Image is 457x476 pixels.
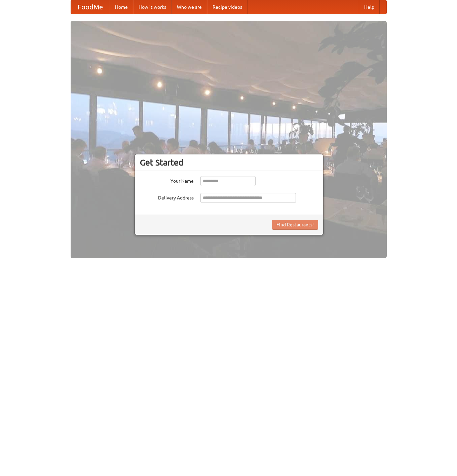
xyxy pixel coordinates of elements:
[272,220,318,230] button: Find Restaurants!
[359,0,380,14] a: Help
[140,176,194,184] label: Your Name
[140,157,318,168] h3: Get Started
[133,0,172,14] a: How it works
[110,0,133,14] a: Home
[207,0,247,14] a: Recipe videos
[140,193,194,201] label: Delivery Address
[172,0,207,14] a: Who we are
[71,0,110,14] a: FoodMe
